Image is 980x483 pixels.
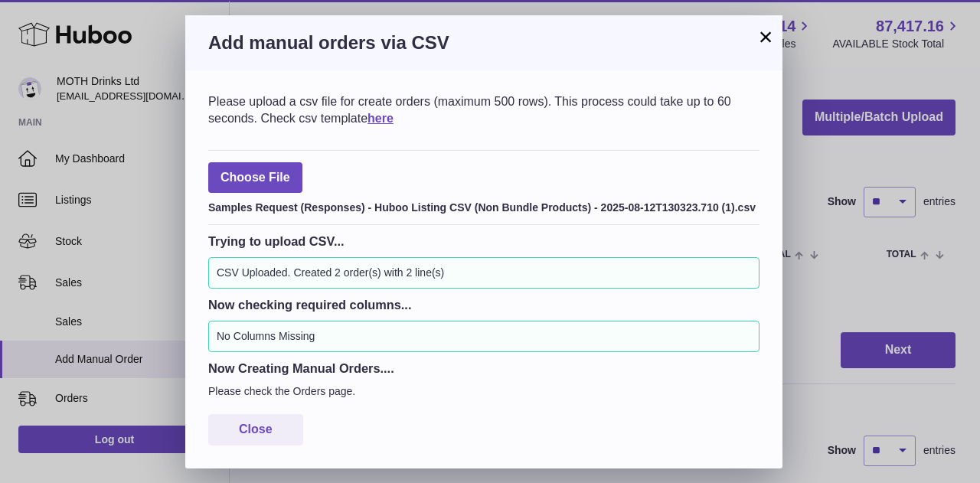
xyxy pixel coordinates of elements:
[239,423,273,436] span: Close
[208,93,759,126] div: Please upload a csv file for create orders (maximum 500 rows). This process could take up to 60 s...
[208,162,302,194] span: Choose File
[208,257,759,289] div: CSV Uploaded. Created 2 order(s) with 2 line(s)
[367,112,394,125] a: here
[208,233,759,250] h3: Trying to upload CSV...
[208,296,759,313] h3: Now checking required columns...
[756,28,775,46] button: ×
[208,321,759,352] div: No Columns Missing
[208,360,759,377] h3: Now Creating Manual Orders....
[208,197,759,215] div: Samples Request (Responses) - Huboo Listing CSV (Non Bundle Products) - 2025-08-12T130323.710 (1)...
[208,31,759,55] h3: Add manual orders via CSV
[208,414,303,445] button: Close
[208,384,759,399] p: Please check the Orders page.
